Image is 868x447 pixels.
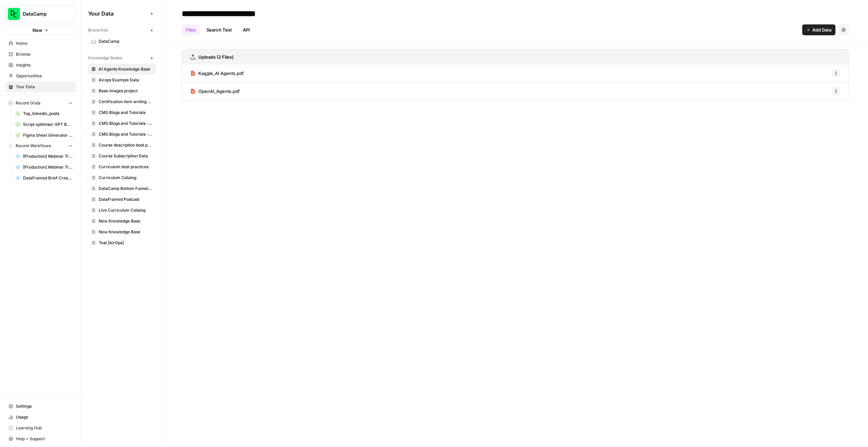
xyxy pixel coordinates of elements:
a: Base images project [88,85,156,96]
span: Your Data [16,84,73,90]
a: Home [5,38,76,49]
button: Add Data [802,24,835,35]
a: CMS Blogs and Tutorials [88,107,156,118]
a: Settings [5,401,76,412]
h3: Uploads (2 Files) [198,54,234,60]
span: DataCamp [99,38,153,44]
span: Learning Hub [16,425,73,431]
span: DataFramed Podcast [99,196,153,202]
a: Curriculum Catalog [88,172,156,183]
span: OpenAI_Agents.pdf [198,88,240,95]
span: Home [16,40,73,46]
span: Course description best practices [99,142,153,148]
span: DataCamp [23,11,64,17]
span: Recent Grids [16,100,40,106]
a: OpenAI_Agents.pdf [190,82,240,100]
a: Course Subscription Data [88,151,156,161]
span: Test [AirOps] [99,240,153,246]
a: Search Test [202,24,236,35]
a: Usage [5,412,76,423]
a: CMS Blogs and Tutorials - [DATE] [88,118,156,129]
button: Help + Support [5,433,76,444]
span: Script optimiser GPT Build V2 Grid [23,121,73,128]
button: New [5,25,76,35]
span: [Production] Webinar Transcription and Summary for the [23,164,73,170]
span: Opportunities [16,73,73,79]
span: Insights [16,62,73,68]
span: New [33,27,42,34]
span: New Knowledge Base [99,218,153,224]
a: Test [AirOps] [88,237,156,248]
a: Top_linkedin_posts [13,108,76,119]
a: Browse [5,49,76,60]
a: Course description best practices [88,140,156,151]
span: Top_linkedin_posts [23,111,73,117]
a: Curriculum best practices [88,161,156,172]
button: Workspace: DataCamp [5,5,76,22]
a: Your Data [5,81,76,92]
span: Certification item writing guidelines [99,99,153,105]
a: Airops Example Data [88,75,156,85]
span: Figma Sheet Generator for Social [23,132,73,138]
a: New Knowledge Base [88,216,156,227]
span: Settings [16,403,73,409]
a: [Production] Webinar Transcription and Summary ([PERSON_NAME]) [13,151,76,162]
a: DataCamp Bottom Funnel Content [88,183,156,194]
span: Recent Workflows [16,143,51,149]
a: DataFramed Brief Creator - Rhys v5 [13,173,76,183]
span: [Production] Webinar Transcription and Summary ([PERSON_NAME]) [23,153,73,159]
span: Live Curriculum Catalog [99,207,153,213]
a: Uploads (2 Files) [190,50,234,64]
a: Certification item writing guidelines [88,96,156,107]
a: AI Agents Knowledge Base [88,64,156,75]
a: DataCamp [88,36,156,47]
span: Curriculum Catalog [99,175,153,181]
span: DataFramed Brief Creator - Rhys v5 [23,175,73,181]
a: DataFramed Podcast [88,194,156,205]
a: New Knowledge Base [88,227,156,237]
a: CMS Blogs and Tutorials - [DATE] [88,129,156,140]
span: Your Data [88,9,147,18]
span: Add Data [812,26,831,33]
a: Opportunities [5,71,76,81]
span: Knowledge Bases [88,55,122,61]
span: New Knowledge Base [99,229,153,235]
span: Help + Support [16,436,73,442]
span: Browse [16,51,73,57]
a: Files [182,24,200,35]
a: Script optimiser GPT Build V2 Grid [13,119,76,130]
img: DataCamp Logo [8,8,20,20]
a: API [239,24,254,35]
button: Recent Workflows [5,141,76,151]
span: Course Subscription Data [99,153,153,159]
a: Live Curriculum Catalog [88,205,156,216]
span: Kaggle_AI Agents.pdf [198,70,244,77]
span: Airops Example Data [99,77,153,83]
button: Recent Grids [5,98,76,108]
a: Figma Sheet Generator for Social [13,130,76,141]
a: Insights [5,60,76,71]
span: CMS Blogs and Tutorials [99,110,153,116]
a: Kaggle_AI Agents.pdf [190,64,244,82]
a: [Production] Webinar Transcription and Summary for the [13,162,76,173]
span: CMS Blogs and Tutorials - [DATE] [99,120,153,127]
span: Brand Kits [88,27,108,33]
a: Learning Hub [5,423,76,433]
span: AI Agents Knowledge Base [99,66,153,72]
span: CMS Blogs and Tutorials - [DATE] [99,131,153,137]
span: Usage [16,414,73,420]
span: Base images project [99,88,153,94]
span: Curriculum best practices [99,164,153,170]
span: DataCamp Bottom Funnel Content [99,186,153,192]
